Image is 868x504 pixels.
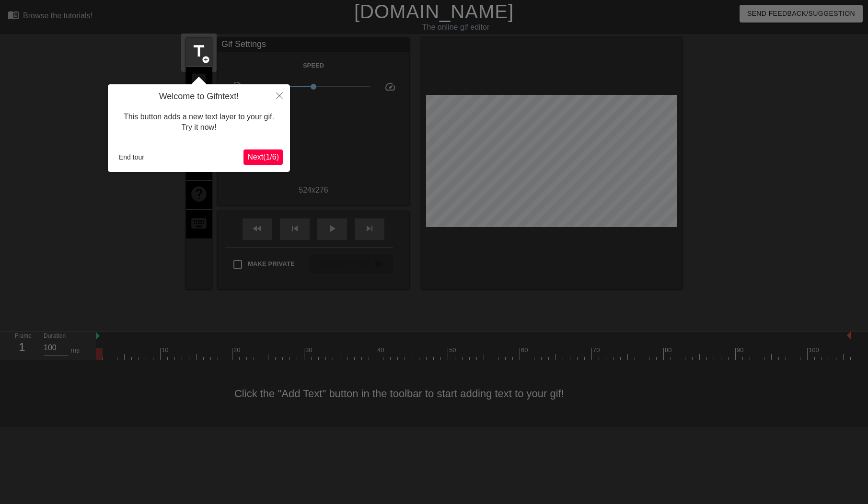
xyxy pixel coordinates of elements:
[269,84,290,106] button: Close
[247,153,279,161] span: Next ( 1 / 6 )
[243,149,283,165] button: Next
[115,102,283,143] div: This button adds a new text layer to your gif. Try it now!
[115,150,148,164] button: End tour
[115,92,283,102] h4: Welcome to Gifntext!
